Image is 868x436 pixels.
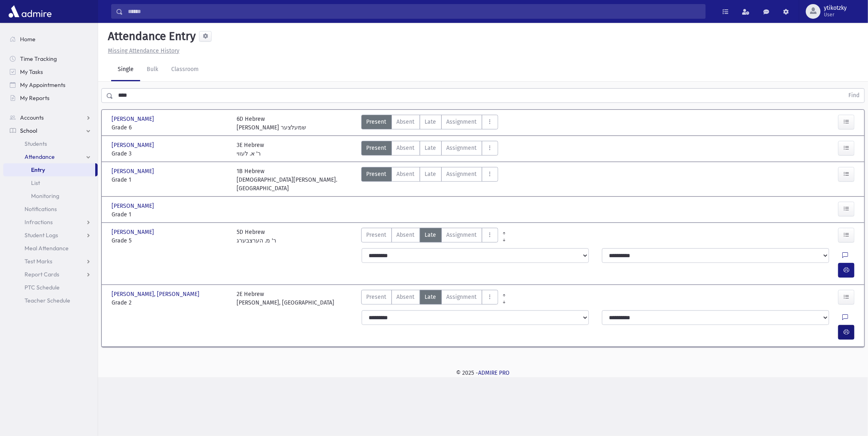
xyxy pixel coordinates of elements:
[3,255,98,268] a: Test Marks
[843,89,864,102] button: Find
[3,202,98,216] a: Notifications
[397,231,415,239] span: Absent
[3,242,98,255] a: Meal Attendance
[237,228,276,245] div: 5D Hebrew ר' מ. הערצבערג
[20,81,65,89] span: My Appointments
[20,94,49,102] span: My Reports
[397,118,415,126] span: Absent
[25,297,70,304] span: Teacher Schedule
[112,149,228,158] span: Grade 3
[25,231,58,239] span: Student Logs
[105,47,179,54] a: Missing Attendance History
[397,144,415,152] span: Absent
[3,65,98,78] a: My Tasks
[3,176,98,189] a: List
[361,228,498,245] div: AttTypes
[20,68,43,76] span: My Tasks
[3,52,98,65] a: Time Tracking
[25,245,69,252] span: Meal Attendance
[25,140,47,147] span: Students
[3,281,98,294] a: PTC Schedule
[3,189,98,202] a: Monitoring
[25,205,57,213] span: Notifications
[3,229,98,242] a: Student Logs
[3,33,98,46] a: Home
[3,91,98,105] a: My Reports
[237,290,334,307] div: 2E Hebrew [PERSON_NAME], [GEOGRAPHIC_DATA]
[112,141,156,149] span: [PERSON_NAME]
[367,231,387,239] span: Present
[165,58,205,81] a: Classroom
[447,170,477,178] span: Assignment
[3,78,98,91] a: My Appointments
[31,166,45,174] span: Entry
[425,144,436,152] span: Late
[3,294,98,307] a: Teacher Schedule
[123,4,705,19] input: Search
[25,153,55,160] span: Attendance
[361,115,498,132] div: AttTypes
[361,167,498,193] div: AttTypes
[112,167,156,176] span: [PERSON_NAME]
[447,293,477,301] span: Assignment
[25,284,60,291] span: PTC Schedule
[20,55,57,62] span: Time Tracking
[105,29,196,43] h5: Attendance Entry
[237,167,353,193] div: 1B Hebrew [DEMOGRAPHIC_DATA][PERSON_NAME]. [GEOGRAPHIC_DATA]
[112,115,156,123] span: [PERSON_NAME]
[20,127,37,134] span: School
[25,218,53,226] span: Infractions
[425,231,436,239] span: Late
[140,58,165,81] a: Bulk
[237,115,306,132] div: 6D Hebrew [PERSON_NAME] שמעלצער
[112,290,201,298] span: [PERSON_NAME], [PERSON_NAME]
[7,3,54,20] img: AdmirePro
[425,118,436,126] span: Late
[479,369,510,376] a: ADMIRE PRO
[361,290,498,307] div: AttTypes
[824,11,847,18] span: User
[447,118,477,126] span: Assignment
[111,369,855,377] div: © 2025 -
[20,36,36,43] span: Home
[3,216,98,229] a: Infractions
[108,47,179,54] u: Missing Attendance History
[112,210,228,219] span: Grade 1
[361,141,498,158] div: AttTypes
[31,179,40,187] span: List
[31,192,59,200] span: Monitoring
[112,228,156,236] span: [PERSON_NAME]
[25,258,52,265] span: Test Marks
[425,293,436,301] span: Late
[111,58,140,81] a: Single
[25,271,59,278] span: Report Cards
[367,170,387,178] span: Present
[20,114,44,121] span: Accounts
[112,202,156,210] span: [PERSON_NAME]
[447,144,477,152] span: Assignment
[3,137,98,150] a: Students
[3,268,98,281] a: Report Cards
[3,111,98,124] a: Accounts
[237,141,264,158] div: 3E Hebrew ר' א. לעווי
[447,231,477,239] span: Assignment
[367,118,387,126] span: Present
[112,176,228,184] span: Grade 1
[3,150,98,163] a: Attendance
[367,144,387,152] span: Present
[112,298,228,307] span: Grade 2
[397,170,415,178] span: Absent
[112,123,228,132] span: Grade 6
[367,293,387,301] span: Present
[425,170,436,178] span: Late
[112,236,228,245] span: Grade 5
[3,163,95,176] a: Entry
[824,5,847,11] span: ytikotzky
[3,124,98,137] a: School
[397,293,415,301] span: Absent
